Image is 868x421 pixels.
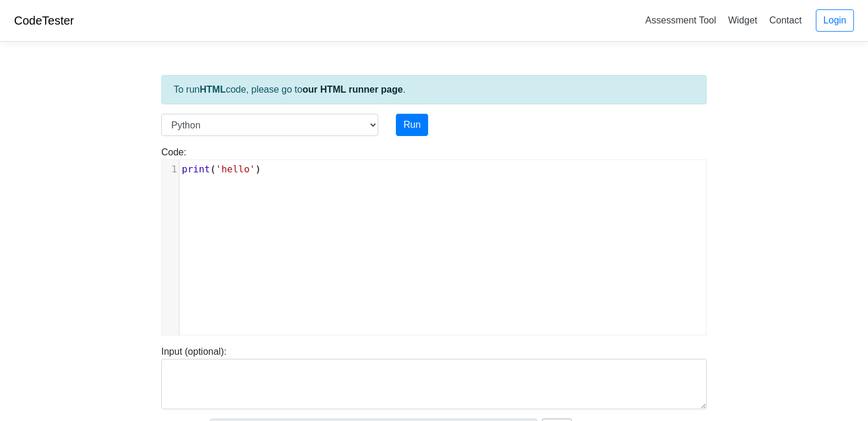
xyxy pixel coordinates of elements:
strong: HTML [199,84,225,94]
div: 1 [162,162,179,176]
div: Input (optional): [152,345,716,409]
a: Assessment Tool [640,11,721,30]
a: CodeTester [14,14,74,27]
a: Contact [765,11,806,30]
span: print [182,164,210,175]
a: Widget [723,11,762,30]
div: Code: [152,145,716,335]
span: ( ) [182,164,261,175]
button: Run [396,114,428,136]
span: 'hello' [216,164,255,175]
a: Login [816,9,854,32]
a: our HTML runner page [303,84,403,94]
div: To run code, please go to . [161,75,707,104]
